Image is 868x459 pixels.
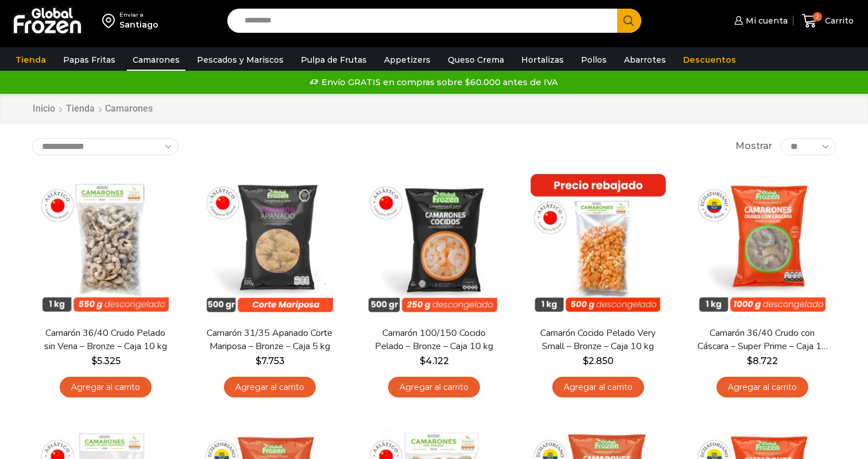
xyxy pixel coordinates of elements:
[696,327,828,353] a: Camarón 36/40 Crudo con Cáscara – Super Prime – Caja 10 kg
[822,15,854,26] span: Carrito
[10,49,52,71] a: Tienda
[677,49,742,71] a: Descuentos
[716,377,808,398] a: Agregar al carrito: “Camarón 36/40 Crudo con Cáscara - Super Prime - Caja 10 kg”
[575,49,613,71] a: Pollos
[799,7,857,35] a: 2 Carrito
[743,15,788,26] span: Mi cuenta
[295,49,373,71] a: Pulpa de Frutas
[32,138,179,155] select: Pedido de la tienda
[32,102,56,116] a: Inicio
[583,355,614,366] bdi: 2.850
[378,49,436,71] a: Appetizers
[368,327,500,353] a: Camarón 100/150 Cocido Pelado – Bronze – Caja 10 kg
[255,355,285,366] bdi: 7.753
[32,102,153,116] nav: Breadcrumb
[60,377,152,398] a: Agregar al carrito: “Camarón 36/40 Crudo Pelado sin Vena - Bronze - Caja 10 kg”
[420,355,449,366] bdi: 4.122
[91,355,121,366] bdi: 5.325
[552,377,644,398] a: Agregar al carrito: “Camarón Cocido Pelado Very Small - Bronze - Caja 10 kg”
[583,355,588,366] span: $
[516,49,569,71] a: Hortalizas
[747,355,753,366] span: $
[618,49,672,71] a: Abarrotes
[420,355,425,366] span: $
[442,49,510,71] a: Queso Crema
[255,355,261,366] span: $
[617,9,641,33] button: Search button
[91,355,97,366] span: $
[224,377,316,398] a: Agregar al carrito: “Camarón 31/35 Apanado Corte Mariposa - Bronze - Caja 5 kg”
[532,327,664,353] a: Camarón Cocido Pelado Very Small – Bronze – Caja 10 kg
[204,327,336,353] a: Camarón 31/35 Apanado Corte Mariposa – Bronze – Caja 5 kg
[119,19,158,30] div: Santiago
[388,377,480,398] a: Agregar al carrito: “Camarón 100/150 Cocido Pelado - Bronze - Caja 10 kg”
[813,12,822,21] span: 2
[40,327,172,353] a: Camarón 36/40 Crudo Pelado sin Vena – Bronze – Caja 10 kg
[119,11,158,19] div: Enviar a
[57,49,121,71] a: Papas Fritas
[731,9,788,32] a: Mi cuenta
[105,103,153,114] h1: Camarones
[65,102,95,116] a: Tienda
[735,140,772,153] span: Mostrar
[127,49,185,71] a: Camarones
[191,49,289,71] a: Pescados y Mariscos
[102,11,119,30] img: address-field-icon.svg
[747,355,778,366] bdi: 8.722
